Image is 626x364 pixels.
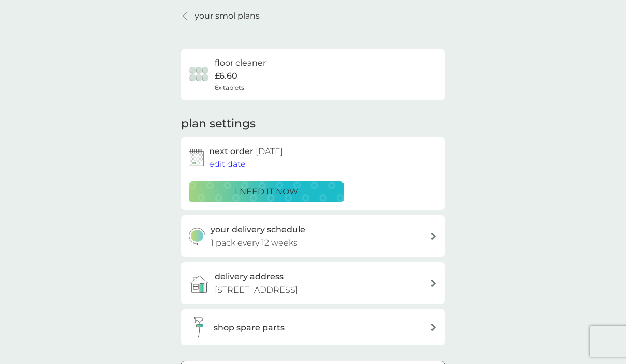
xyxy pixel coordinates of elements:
h3: delivery address [215,270,284,283]
button: shop spare parts [181,309,445,345]
span: 6x tablets [215,83,244,93]
p: £6.60 [215,69,237,83]
h2: plan settings [181,116,256,132]
h3: shop spare parts [214,321,285,335]
img: floor cleaner [189,64,210,85]
p: i need it now [235,185,299,199]
a: your smol plans [181,9,260,23]
span: edit date [209,159,246,169]
h6: floor cleaner [215,56,266,70]
h2: next order [209,145,283,158]
span: [DATE] [256,146,283,156]
button: your delivery schedule1 pack every 12 weeks [181,215,445,257]
p: 1 pack every 12 weeks [211,236,297,250]
p: [STREET_ADDRESS] [215,283,298,297]
a: delivery address[STREET_ADDRESS] [181,262,445,304]
button: edit date [209,158,246,171]
h3: your delivery schedule [211,223,305,236]
button: i need it now [189,181,344,202]
p: your smol plans [195,9,260,23]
